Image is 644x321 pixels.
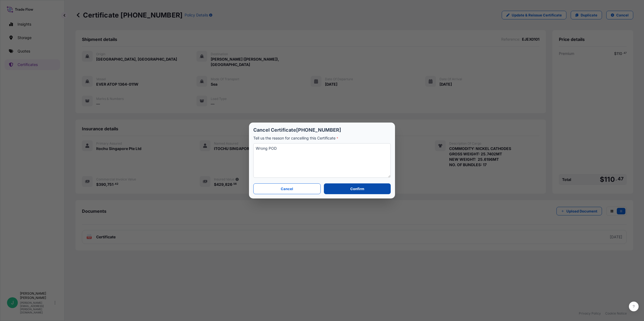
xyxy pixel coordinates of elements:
[253,183,321,194] button: Cancel
[350,186,364,191] p: Confirm
[324,183,391,194] button: Confirm
[253,143,391,178] textarea: Wrong POD
[253,135,391,141] p: Tell us the reason for cancelling this Certificate
[253,127,391,133] p: Cancel Certificate [PHONE_NUMBER]
[281,186,293,191] p: Cancel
